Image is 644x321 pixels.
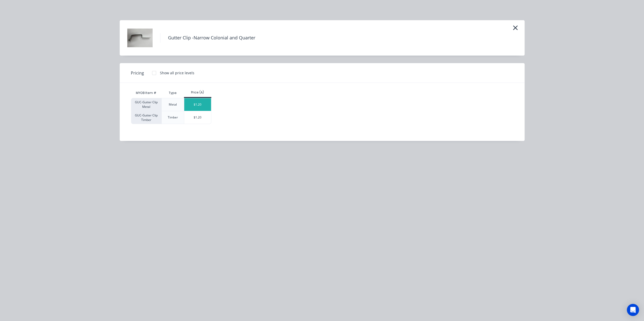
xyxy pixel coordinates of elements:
[131,88,161,98] div: MYOB Item #
[127,25,153,51] img: Gutter Clip -Narrow Colonial and Quarter
[165,87,181,99] div: Type
[627,304,639,316] div: Open Intercom Messenger
[184,90,212,95] div: Price (A)
[131,111,161,124] div: GUC-Gutter Clip Timber
[168,115,178,120] div: Timber
[131,98,161,111] div: GUC-Gutter Clip Metal
[131,70,144,76] span: Pricing
[169,102,177,107] div: Metal
[184,98,211,111] div: $1.20
[160,33,263,43] h4: Gutter Clip -Narrow Colonial and Quarter
[160,70,194,76] div: Show all price levels
[184,111,211,124] div: $1.20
